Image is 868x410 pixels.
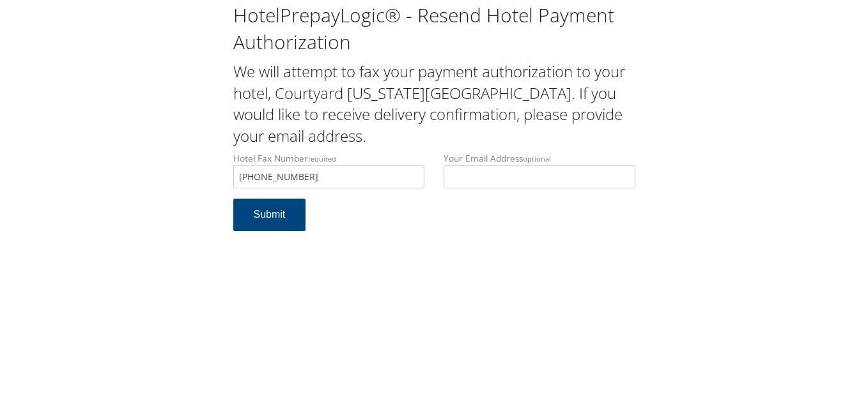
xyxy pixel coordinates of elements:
[444,165,635,188] input: Your Email Addressoptional
[233,152,425,188] label: Hotel Fax Number
[233,199,306,231] button: Submit
[523,154,551,163] small: optional
[233,165,425,188] input: Hotel Fax Numberrequired
[308,154,336,163] small: required
[444,152,635,188] label: Your Email Address
[233,2,635,56] h1: HotelPrepayLogic® - Resend Hotel Payment Authorization
[233,61,635,146] h2: We will attempt to fax your payment authorization to your hotel, Courtyard [US_STATE][GEOGRAPHIC_...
